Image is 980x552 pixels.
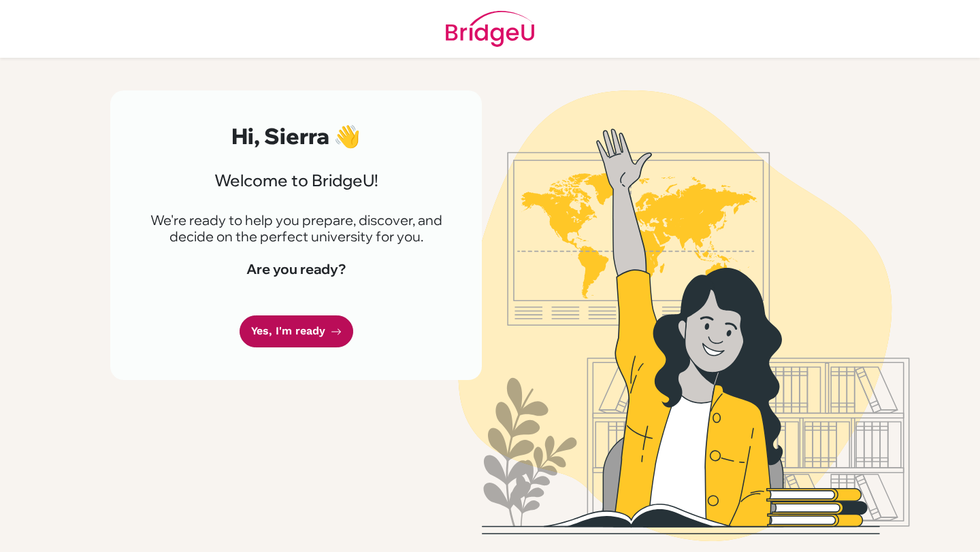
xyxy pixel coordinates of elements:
[143,212,449,245] p: We're ready to help you prepare, discover, and decide on the perfect university for you.
[143,171,449,190] h3: Welcome to BridgeU!
[143,261,449,277] h4: Are you ready?
[240,315,353,347] a: Yes, I'm ready
[143,123,449,149] h2: Hi, Sierra 👋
